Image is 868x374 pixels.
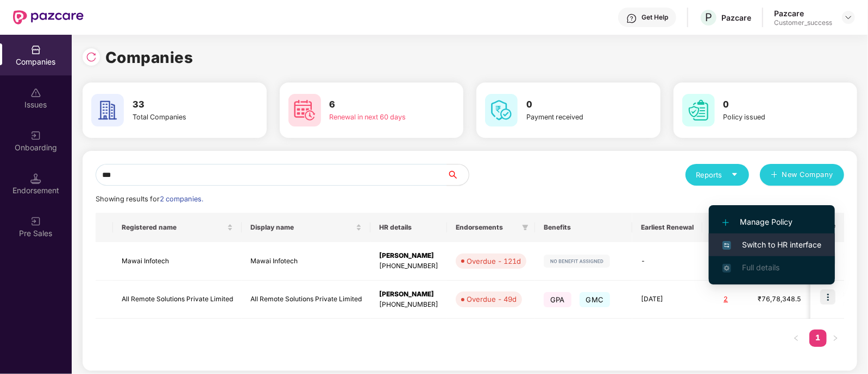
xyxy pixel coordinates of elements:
[91,94,124,126] img: svg+xml;base64,PHN2ZyB4bWxucz0iaHR0cDovL3d3dy53My5vcmcvMjAwMC9zdmciIHdpZHRoPSI2MCIgaGVpZ2h0PSI2MC...
[844,13,853,22] img: svg+xml;base64,PHN2ZyBpZD0iRHJvcGRvd24tMzJ4MzIiIHhtbG5zPSJodHRwOi8vd3d3LnczLm9yZy8yMDAwL3N2ZyIgd2...
[788,329,805,347] button: left
[113,242,242,281] td: Mawai Infotech
[682,94,715,126] img: svg+xml;base64,PHN2ZyB4bWxucz0iaHR0cDovL3d3dy53My5vcmcvMjAwMC9zdmciIHdpZHRoPSI2MCIgaGVpZ2h0PSI2MC...
[632,242,702,281] td: -
[242,281,370,319] td: All Remote Solutions Private Limited
[133,98,226,112] h3: 33
[641,13,668,22] div: Get Help
[809,329,827,347] li: 1
[722,239,821,251] span: Switch to HR interface
[774,18,832,27] div: Customer_success
[793,335,800,341] span: left
[250,223,354,232] span: Display name
[832,335,839,341] span: right
[771,171,778,180] span: plus
[242,213,370,242] th: Display name
[242,242,370,281] td: Mawai Infotech
[535,213,632,242] th: Benefits
[330,112,423,123] div: Renewal in next 60 days
[113,281,242,319] td: All Remote Solutions Private Limited
[379,251,438,261] div: [PERSON_NAME]
[13,10,84,24] img: New Pazcare Logo
[722,241,731,250] img: svg+xml;base64,PHN2ZyB4bWxucz0iaHR0cDovL3d3dy53My5vcmcvMjAwMC9zdmciIHdpZHRoPSIxNiIgaGVpZ2h0PSIxNi...
[696,169,738,180] div: Reports
[30,130,41,141] img: svg+xml;base64,PHN2ZyB3aWR0aD0iMjAiIGhlaWdodD0iMjAiIHZpZXdCb3g9IjAgMCAyMCAyMCIgZmlsbD0ibm9uZSIgeG...
[782,169,834,180] span: New Company
[30,87,41,98] img: svg+xml;base64,PHN2ZyBpZD0iSXNzdWVzX2Rpc2FibGVkIiB4bWxucz0iaHR0cDovL3d3dy53My5vcmcvMjAwMC9zdmciIH...
[760,164,844,186] button: plusNew Company
[122,223,225,232] span: Registered name
[446,164,469,186] button: search
[820,289,835,305] img: icon
[30,216,41,227] img: svg+xml;base64,PHN2ZyB3aWR0aD0iMjAiIGhlaWdodD0iMjAiIHZpZXdCb3g9IjAgMCAyMCAyMCIgZmlsbD0ibm9uZSIgeG...
[522,224,529,231] span: filter
[288,94,321,126] img: svg+xml;base64,PHN2ZyB4bWxucz0iaHR0cDovL3d3dy53My5vcmcvMjAwMC9zdmciIHdpZHRoPSI2MCIgaGVpZ2h0PSI2MC...
[485,94,518,126] img: svg+xml;base64,PHN2ZyB4bWxucz0iaHR0cDovL3d3dy53My5vcmcvMjAwMC9zdmciIHdpZHRoPSI2MCIgaGVpZ2h0PSI2MC...
[731,171,738,178] span: caret-down
[788,329,805,347] li: Previous Page
[520,221,531,234] span: filter
[526,112,620,123] div: Payment received
[724,98,817,112] h3: 0
[758,294,812,305] div: ₹76,78,348.5
[742,263,779,272] span: Full details
[133,112,226,123] div: Total Companies
[702,213,749,242] th: Issues
[467,256,521,267] div: Overdue - 121d
[827,329,844,347] button: right
[580,292,611,307] span: GMC
[544,292,571,307] span: GPA
[379,261,438,271] div: [PHONE_NUMBER]
[446,170,469,179] span: search
[721,12,751,23] div: Pazcare
[722,219,729,226] img: svg+xml;base64,PHN2ZyB4bWxucz0iaHR0cDovL3d3dy53My5vcmcvMjAwMC9zdmciIHdpZHRoPSIxMi4yMDEiIGhlaWdodD...
[809,329,827,346] a: 1
[113,213,242,242] th: Registered name
[30,45,41,55] img: svg+xml;base64,PHN2ZyBpZD0iQ29tcGFuaWVzIiB4bWxucz0iaHR0cDovL3d3dy53My5vcmcvMjAwMC9zdmciIHdpZHRoPS...
[526,98,620,112] h3: 0
[722,216,821,228] span: Manage Policy
[722,264,731,272] img: svg+xml;base64,PHN2ZyB4bWxucz0iaHR0cDovL3d3dy53My5vcmcvMjAwMC9zdmciIHdpZHRoPSIxNi4zNjMiIGhlaWdodD...
[827,329,844,347] li: Next Page
[379,289,438,300] div: [PERSON_NAME]
[632,281,702,319] td: [DATE]
[774,8,832,18] div: Pazcare
[379,300,438,310] div: [PHONE_NUMBER]
[456,223,518,232] span: Endorsements
[705,11,712,24] span: P
[711,294,740,305] div: 2
[160,195,203,203] span: 2 companies.
[30,173,41,184] img: svg+xml;base64,PHN2ZyB3aWR0aD0iMTQuNSIgaGVpZ2h0PSIxNC41IiB2aWV3Qm94PSIwIDAgMTYgMTYiIGZpbGw9Im5vbm...
[330,98,423,112] h3: 6
[626,13,637,24] img: svg+xml;base64,PHN2ZyBpZD0iSGVscC0zMngzMiIgeG1sbnM9Imh0dHA6Ly93d3cudzMub3JnLzIwMDAvc3ZnIiB3aWR0aD...
[105,46,193,69] h1: Companies
[467,294,517,305] div: Overdue - 49d
[96,195,203,203] span: Showing results for
[544,255,610,268] img: svg+xml;base64,PHN2ZyB4bWxucz0iaHR0cDovL3d3dy53My5vcmcvMjAwMC9zdmciIHdpZHRoPSIxMjIiIGhlaWdodD0iMj...
[632,213,702,242] th: Earliest Renewal
[86,52,97,62] img: svg+xml;base64,PHN2ZyBpZD0iUmVsb2FkLTMyeDMyIiB4bWxucz0iaHR0cDovL3d3dy53My5vcmcvMjAwMC9zdmciIHdpZH...
[370,213,447,242] th: HR details
[724,112,817,123] div: Policy issued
